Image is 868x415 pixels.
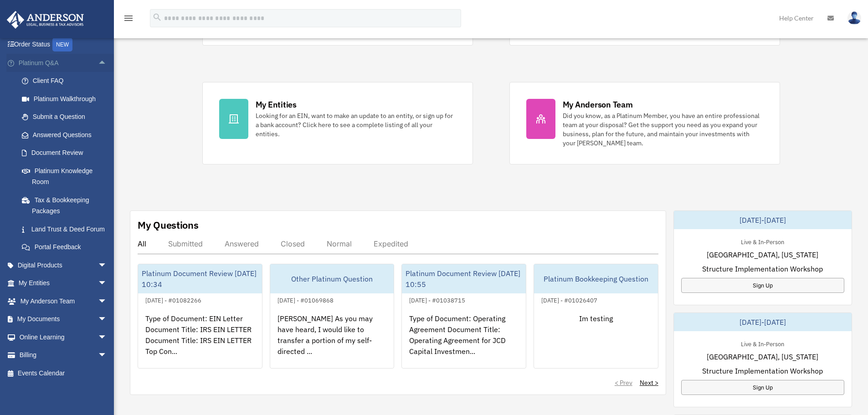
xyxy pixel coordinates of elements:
span: Structure Implementation Workshop [702,263,823,274]
a: My Documentsarrow_drop_down [6,310,121,328]
div: Normal [327,239,352,248]
a: Platinum Document Review [DATE] 10:34[DATE] - #01082266Type of Document: EIN Letter Document Titl... [138,264,262,369]
a: Platinum Knowledge Room [13,162,121,191]
span: [GEOGRAPHIC_DATA], [US_STATE] [707,351,818,362]
a: Platinum Q&Aarrow_drop_up [6,54,121,72]
span: arrow_drop_up [98,54,116,72]
div: All [138,239,146,248]
a: Portal Feedback [13,238,121,256]
span: arrow_drop_down [98,292,116,311]
div: Did you know, as a Platinum Member, you have an entire professional team at your disposal? Get th... [563,111,763,148]
div: [PERSON_NAME] As you may have heard, I would like to transfer a portion of my self-directed ... [270,306,394,377]
div: Live & In-Person [734,236,791,246]
div: Live & In-Person [734,338,791,348]
div: Closed [281,239,305,248]
a: Platinum Bookkeeping Question[DATE] - #01026407Im testing [534,264,658,369]
a: Platinum Document Review [DATE] 10:55[DATE] - #01038715Type of Document: Operating Agreement Docu... [401,264,526,369]
span: arrow_drop_down [98,310,116,329]
img: Anderson Advisors Platinum Portal [4,11,87,29]
a: Submit a Question [13,108,121,126]
a: My Entitiesarrow_drop_down [6,274,121,292]
a: Sign Up [681,278,844,293]
div: [DATE] - #01038715 [402,295,473,304]
a: Billingarrow_drop_down [6,346,121,364]
div: Platinum Bookkeeping Question [534,264,658,293]
span: arrow_drop_down [98,274,116,293]
div: Im testing [534,306,658,377]
a: Sign Up [681,380,844,395]
a: Digital Productsarrow_drop_down [6,256,121,274]
a: My Entities Looking for an EIN, want to make an update to an entity, or sign up for a bank accoun... [202,82,473,164]
img: User Pic [847,11,861,25]
a: Client FAQ [13,72,121,90]
div: Platinum Document Review [DATE] 10:34 [138,264,262,293]
div: Type of Document: EIN Letter Document Title: IRS EIN LETTER Document Title: IRS EIN LETTER Top Co... [138,306,262,377]
div: [DATE]-[DATE] [674,211,852,229]
a: Events Calendar [6,364,121,382]
a: Answered Questions [13,126,121,144]
i: menu [123,13,134,24]
i: search [152,12,162,22]
div: Answered [225,239,259,248]
a: Next > [640,378,658,387]
span: arrow_drop_down [98,328,116,347]
a: Land Trust & Deed Forum [13,220,121,238]
span: [GEOGRAPHIC_DATA], [US_STATE] [707,249,818,260]
a: Order StatusNEW [6,36,121,54]
a: Platinum Walkthrough [13,90,121,108]
a: My Anderson Teamarrow_drop_down [6,292,121,310]
a: Other Platinum Question[DATE] - #01069868[PERSON_NAME] As you may have heard, I would like to tra... [270,264,395,369]
div: [DATE] - #01082266 [138,295,209,304]
span: arrow_drop_down [98,346,116,365]
a: My Anderson Team Did you know, as a Platinum Member, you have an entire professional team at your... [509,82,780,164]
div: [DATE] - #01069868 [270,295,341,304]
div: Submitted [168,239,203,248]
span: Structure Implementation Workshop [702,365,823,376]
div: My Anderson Team [563,99,633,110]
div: Expedited [374,239,408,248]
div: My Entities [256,99,297,110]
div: Platinum Document Review [DATE] 10:55 [402,264,526,293]
span: arrow_drop_down [98,256,116,275]
a: menu [123,16,134,24]
div: My Questions [138,218,199,232]
div: [DATE]-[DATE] [674,313,852,331]
div: [DATE] - #01026407 [534,295,605,304]
a: Document Review [13,144,121,162]
div: Other Platinum Question [270,264,394,293]
a: Online Learningarrow_drop_down [6,328,121,346]
a: Tax & Bookkeeping Packages [13,191,121,220]
div: Looking for an EIN, want to make an update to an entity, or sign up for a bank account? Click her... [256,111,456,138]
div: Type of Document: Operating Agreement Document Title: Operating Agreement for JCD Capital Investm... [402,306,526,377]
div: NEW [52,38,72,51]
